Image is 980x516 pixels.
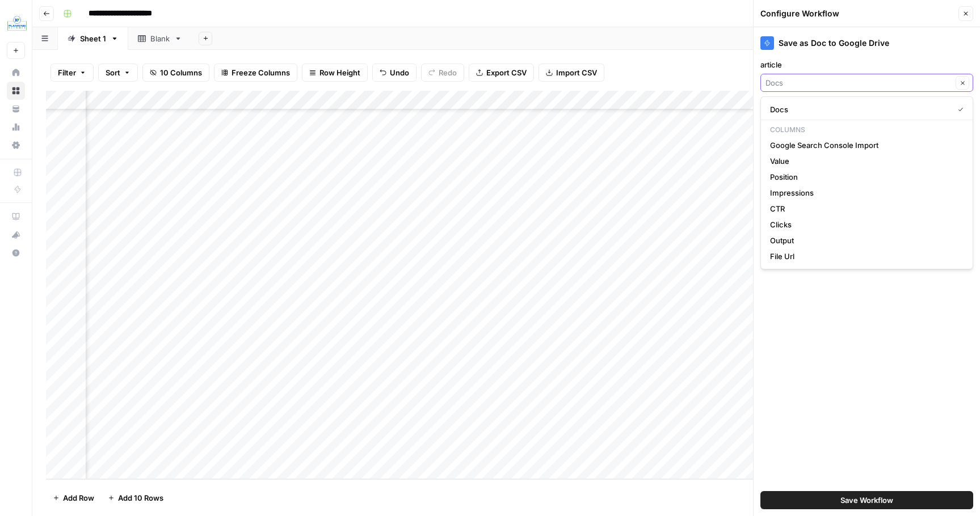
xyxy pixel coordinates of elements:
div: What's new? [7,226,24,243]
button: Add 10 Rows [101,489,170,507]
div: Sheet 1 [80,33,106,44]
button: What's new? [7,226,25,244]
span: 10 Columns [160,67,202,78]
div: Blank [150,33,170,44]
span: Import CSV [556,67,597,78]
span: Undo [390,67,409,78]
a: Settings [7,136,25,154]
a: Browse [7,82,25,100]
div: Save as Doc to Google Drive [760,36,973,50]
button: 10 Columns [142,64,209,82]
p: Columns [766,122,968,137]
button: Save Workflow [760,491,973,509]
button: Freeze Columns [214,64,297,82]
button: Workspace: XYPN [7,9,25,37]
span: Export CSV [486,67,527,78]
a: Sheet 1 [58,27,128,50]
a: Your Data [7,100,25,118]
a: Home [7,64,25,82]
button: Row Height [302,64,368,82]
span: Sort [106,67,120,78]
label: article [760,59,973,70]
span: Freeze Columns [232,67,290,78]
button: Redo [421,64,464,82]
span: Google Search Console Import [770,139,959,151]
span: Redo [439,67,457,78]
span: Filter [58,67,76,78]
a: Blank [128,27,192,50]
input: Docs [766,77,952,88]
button: Filter [51,64,94,82]
img: XYPN Logo [7,13,27,33]
span: CTR [770,203,959,214]
a: Usage [7,118,25,136]
span: Save Workflow [840,494,893,506]
span: Add 10 Rows [118,492,163,504]
span: File Url [770,251,959,262]
button: Help + Support [7,244,25,262]
a: AirOps Academy [7,208,25,226]
button: Undo [372,64,417,82]
span: Row Height [319,67,360,78]
span: Value [770,155,959,167]
span: Impressions [770,187,959,198]
span: Output [770,235,959,246]
span: Position [770,171,959,183]
span: Add Row [63,492,94,504]
button: Sort [98,64,138,82]
span: Clicks [770,219,959,230]
button: Add Row [46,489,101,507]
button: Import CSV [539,64,604,82]
span: Docs [770,104,949,115]
button: Export CSV [469,64,534,82]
